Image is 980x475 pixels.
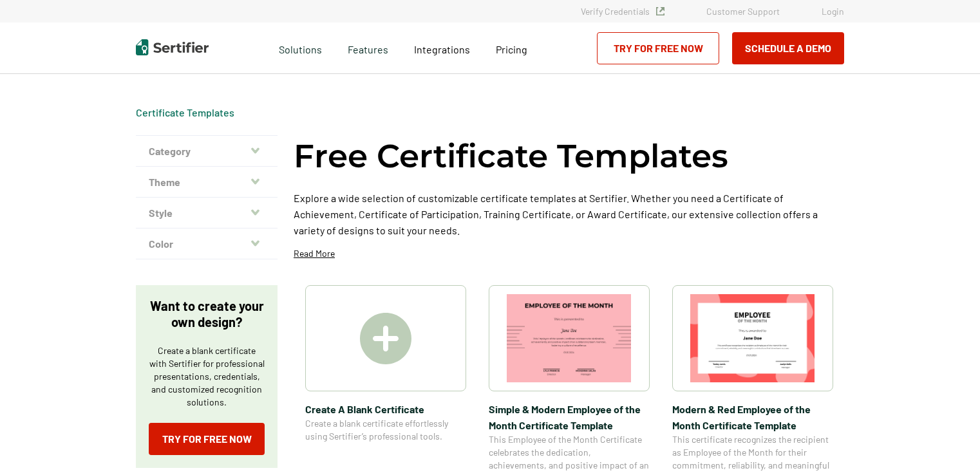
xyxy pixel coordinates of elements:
a: Integrations [414,40,470,56]
button: Color [136,228,278,259]
img: Simple & Modern Employee of the Month Certificate Template [507,294,632,382]
h1: Free Certificate Templates [294,135,728,177]
span: Create a blank certificate effortlessly using Sertifier’s professional tools. [305,417,466,443]
button: Category [136,136,278,167]
a: Customer Support [706,6,780,17]
span: Pricing [496,43,527,55]
span: Solutions [279,40,322,56]
span: Features [348,40,388,56]
img: Modern & Red Employee of the Month Certificate Template [690,294,815,382]
button: Theme [136,167,278,198]
a: Certificate Templates [136,106,234,118]
button: Style [136,198,278,228]
a: Pricing [496,40,527,56]
p: Explore a wide selection of customizable certificate templates at Sertifier. Whether you need a C... [294,190,844,238]
img: Create A Blank Certificate [360,313,411,364]
div: Breadcrumb [136,106,234,119]
p: Read More [294,247,335,260]
a: Try for Free Now [597,32,719,64]
a: Verify Credentials [581,6,664,17]
span: Modern & Red Employee of the Month Certificate Template [672,401,833,433]
span: Integrations [414,43,470,55]
img: Sertifier | Digital Credentialing Platform [136,39,209,55]
span: Certificate Templates [136,106,234,119]
span: Create A Blank Certificate [305,401,466,417]
a: Login [822,6,844,17]
a: Try for Free Now [149,423,265,455]
p: Create a blank certificate with Sertifier for professional presentations, credentials, and custom... [149,344,265,409]
span: Simple & Modern Employee of the Month Certificate Template [489,401,650,433]
p: Want to create your own design? [149,298,265,330]
img: Verified [656,7,664,15]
